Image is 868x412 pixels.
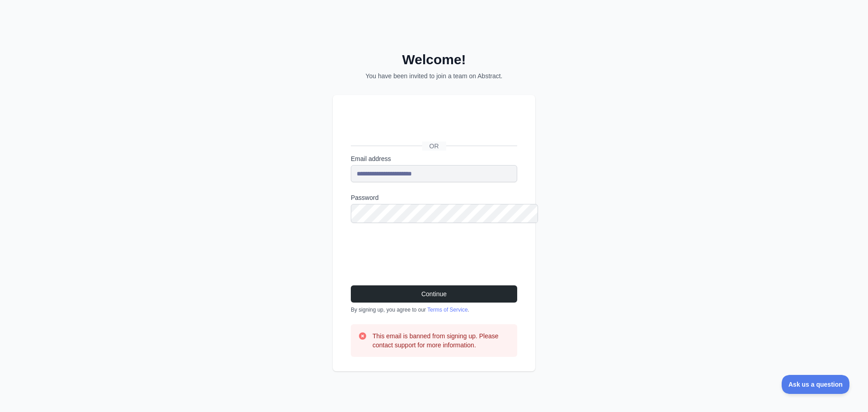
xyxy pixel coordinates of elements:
iframe: Toggle Customer Support [782,375,850,394]
h3: This email is banned from signing up. Please contact support for more information. [373,331,510,350]
iframe: Sign in with Google Button [346,116,520,136]
a: Terms of Service [427,307,467,313]
button: Continue [351,285,517,303]
p: You have been invited to join a team on Abstract. [333,71,535,81]
span: OR [422,142,446,151]
label: Email address [351,154,517,163]
iframe: reCAPTCHA [351,234,488,269]
div: By signing up, you agree to our . [351,306,517,313]
label: Password [351,193,517,202]
h2: Welcome! [333,52,535,68]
